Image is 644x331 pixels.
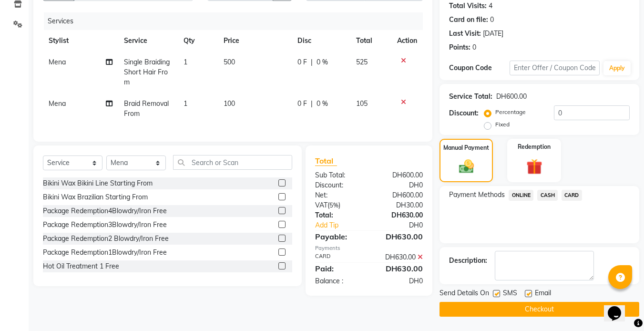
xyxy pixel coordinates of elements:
[49,58,66,66] span: Mena
[43,248,167,258] div: Package Redemption1Blowdry/Iron Free
[369,190,430,200] div: DH600.00
[440,302,639,317] button: Checkout
[604,293,634,321] iframe: chat widget
[315,156,337,166] span: Total
[483,29,503,39] div: [DATE]
[449,42,470,52] div: Points:
[369,200,430,210] div: DH30.00
[224,58,235,66] span: 500
[472,42,476,52] div: 0
[308,180,369,190] div: Discount:
[184,99,187,108] span: 1
[173,155,292,170] input: Search or Scan
[43,178,153,188] div: Bikini Wax Bikini Line Starting From
[311,99,313,109] span: |
[495,120,510,129] label: Fixed
[379,220,430,230] div: DH0
[449,190,505,200] span: Payment Methods
[369,170,430,180] div: DH600.00
[350,30,392,52] th: Total
[449,15,488,25] div: Card on file:
[292,30,350,52] th: Disc
[369,210,430,220] div: DH630.00
[49,99,66,108] span: Mena
[124,99,169,118] span: Braid Removal From
[308,231,369,242] div: Payable:
[369,231,430,242] div: DH630.00
[315,201,327,209] span: VAT
[44,12,430,30] div: Services
[43,220,167,230] div: Package Redemption3Blowdry/Iron Free
[369,263,430,274] div: DH630.00
[369,180,430,190] div: DH0
[43,234,169,244] div: Package Redemption2 Blowdry/Iron Free
[224,99,235,108] span: 100
[356,99,368,108] span: 105
[510,61,600,75] input: Enter Offer / Coupon Code
[454,158,479,175] img: _cash.svg
[449,63,509,73] div: Coupon Code
[369,252,430,262] div: DH630.00
[603,61,631,75] button: Apply
[449,92,492,102] div: Service Total:
[43,261,119,271] div: Hot Oil Treatment 1 Free
[43,206,167,216] div: Package Redemption4Blowdry/Iron Free
[43,192,148,202] div: Bikini Wax Brazilian Starting From
[449,108,479,118] div: Discount:
[178,30,218,52] th: Qty
[297,99,307,109] span: 0 F
[311,57,313,67] span: |
[537,190,558,201] span: CASH
[509,190,533,201] span: ONLINE
[218,30,292,52] th: Price
[184,58,187,66] span: 1
[308,276,369,286] div: Balance :
[118,30,178,52] th: Service
[518,143,551,151] label: Redemption
[503,288,517,300] span: SMS
[391,30,423,52] th: Action
[369,276,430,286] div: DH0
[449,256,487,266] div: Description:
[489,1,492,11] div: 4
[562,190,582,201] span: CARD
[308,170,369,180] div: Sub Total:
[443,144,489,152] label: Manual Payment
[297,57,307,67] span: 0 F
[496,92,527,102] div: DH600.00
[440,288,489,300] span: Send Details On
[521,157,547,176] img: _gift.svg
[535,288,551,300] span: Email
[449,29,481,39] div: Last Visit:
[329,201,338,209] span: 5%
[317,57,328,67] span: 0 %
[308,200,369,210] div: ( )
[449,1,487,11] div: Total Visits:
[124,58,170,86] span: Single Braiding Short Hair From
[495,108,526,116] label: Percentage
[308,190,369,200] div: Net:
[317,99,328,109] span: 0 %
[43,30,118,52] th: Stylist
[308,263,369,274] div: Paid:
[308,210,369,220] div: Total:
[308,220,379,230] a: Add Tip
[315,244,423,252] div: Payments
[308,252,369,262] div: CARD
[490,15,494,25] div: 0
[356,58,368,66] span: 525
